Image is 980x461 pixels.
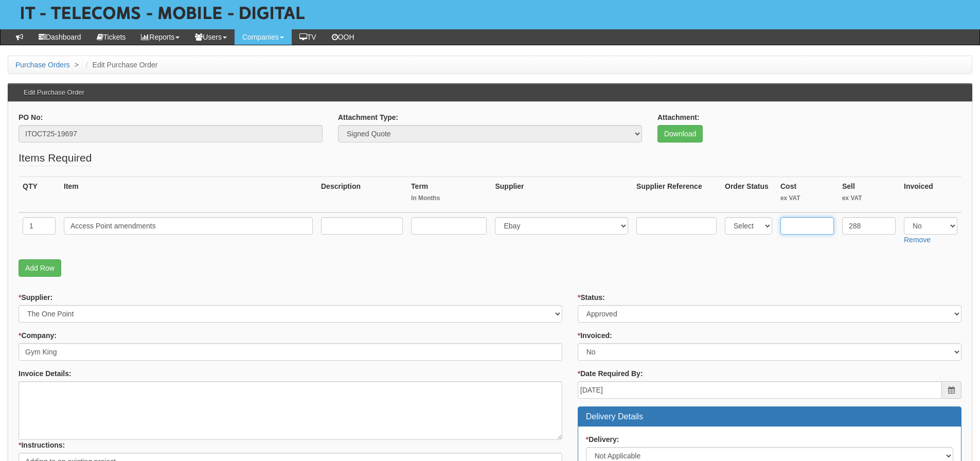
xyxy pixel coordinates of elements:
th: Item [60,176,317,212]
a: Tickets [89,29,134,45]
th: Term [407,176,491,212]
label: Invoiced: [578,330,612,341]
th: Supplier [491,176,632,212]
a: Dashboard [31,29,89,45]
label: Invoice Details: [19,368,72,379]
a: Add Row [19,259,61,277]
label: Status: [578,292,605,303]
label: Attachment: [657,112,700,122]
legend: Items Required [19,150,92,166]
th: Supplier Reference [632,176,721,212]
label: Date Required By: [578,368,643,379]
th: Cost [776,176,838,212]
a: OOH [324,29,362,45]
a: Companies [235,29,292,45]
a: Download [657,125,703,143]
a: Remove [904,236,931,244]
span: > [72,61,81,69]
a: Reports [133,29,187,45]
label: Instructions: [19,440,65,450]
li: Edit Purchase Order [83,60,158,70]
th: Sell [838,176,900,212]
th: Invoiced [900,176,961,212]
small: ex VAT [780,194,834,203]
label: Supplier: [19,292,52,303]
label: Attachment Type: [338,112,398,122]
a: TV [292,29,324,45]
label: PO No: [19,112,43,122]
small: In Months [411,194,487,203]
a: Users [187,29,235,45]
label: Delivery: [586,434,619,445]
th: QTY [19,176,60,212]
h3: Delivery Details [586,412,953,421]
small: ex VAT [842,194,896,203]
h3: Edit Purchase Order [19,84,90,101]
th: Description [317,176,407,212]
label: Company: [19,330,57,341]
th: Order Status [721,176,776,212]
a: Purchase Orders [15,61,70,69]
